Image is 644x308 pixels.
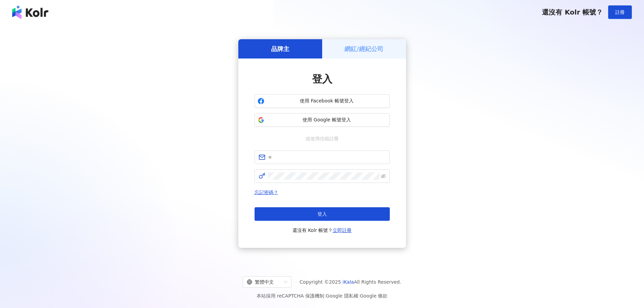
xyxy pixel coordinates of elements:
[317,211,327,217] span: 登入
[300,278,401,286] span: Copyright © 2025 All Rights Reserved.
[542,8,603,16] span: 還沒有 Kolr 帳號？
[292,226,352,234] span: 還沒有 Kolr 帳號？
[267,98,387,104] span: 使用 Facebook 帳號登入
[333,228,352,233] a: 立即註冊
[342,279,354,285] a: iKala
[267,117,387,123] span: 使用 Google 帳號登入
[358,293,360,299] span: |
[344,45,383,53] h5: 網紅/經紀公司
[255,190,278,195] a: 忘記密碼？
[247,277,281,287] div: 繁體中文
[301,135,343,142] span: 或使用信箱註冊
[615,9,625,15] span: 註冊
[255,113,390,127] button: 使用 Google 帳號登入
[12,5,48,19] img: logo
[312,73,332,85] span: 登入
[324,293,326,299] span: |
[257,292,387,300] span: 本站採用 reCAPTCHA 保護機制
[381,174,386,179] span: eye-invisible
[360,293,387,299] a: Google 條款
[608,5,632,19] button: 註冊
[255,94,390,108] button: 使用 Facebook 帳號登入
[271,45,289,53] h5: 品牌主
[255,207,390,221] button: 登入
[326,293,358,299] a: Google 隱私權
